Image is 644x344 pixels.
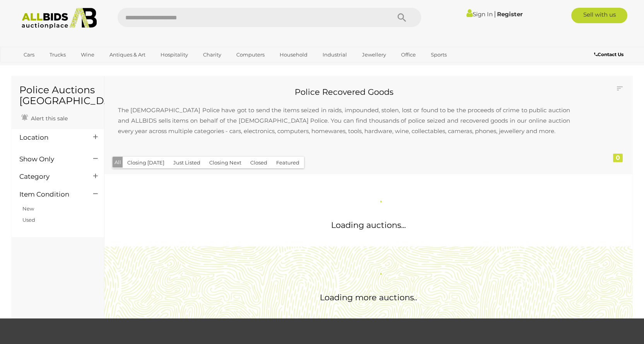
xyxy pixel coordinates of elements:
[426,48,452,61] a: Sports
[169,157,205,169] button: Just Listed
[275,48,313,61] a: Household
[205,157,246,169] button: Closing Next
[19,191,82,198] h4: Item Condition
[594,50,625,59] a: Contact Us
[19,156,82,163] h4: Show Only
[357,48,391,61] a: Jewellery
[19,173,82,180] h4: Category
[396,48,421,61] a: Office
[19,61,84,74] a: [GEOGRAPHIC_DATA]
[494,10,496,18] span: |
[571,8,627,23] a: Sell with us
[594,51,624,57] b: Contact Us
[613,154,623,162] div: 0
[110,87,578,96] h2: Police Recovered Goods
[272,157,304,169] button: Featured
[231,48,270,61] a: Computers
[113,157,123,168] button: All
[198,48,226,61] a: Charity
[22,205,34,212] a: New
[29,115,68,122] span: Alert this sale
[246,157,272,169] button: Closed
[110,97,578,144] p: The [DEMOGRAPHIC_DATA] Police have got to send the items seized in raids, impounded, stolen, lost...
[497,10,523,18] a: Register
[318,48,352,61] a: Industrial
[19,134,82,141] h4: Location
[320,293,417,302] span: Loading more auctions..
[19,48,39,61] a: Cars
[17,8,101,29] img: Allbids.com.au
[331,220,406,230] span: Loading auctions...
[22,217,35,223] a: Used
[155,48,193,61] a: Hospitality
[466,10,493,18] a: Sign In
[19,112,70,123] a: Alert this sale
[104,48,150,61] a: Antiques & Art
[19,85,96,106] h1: Police Auctions [GEOGRAPHIC_DATA]
[123,157,169,169] button: Closing [DATE]
[383,8,421,27] button: Search
[76,48,99,61] a: Wine
[44,48,71,61] a: Trucks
